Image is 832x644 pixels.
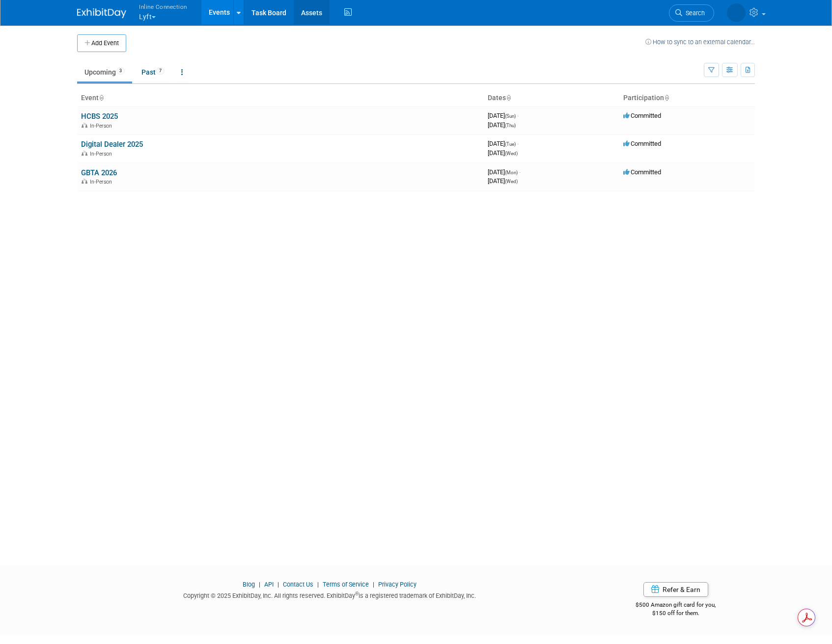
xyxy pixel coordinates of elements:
img: Brian Lew [727,3,746,22]
a: HCBS 2025 [81,112,118,121]
span: | [275,581,281,588]
span: (Mon) [505,170,518,175]
sup: ® [355,591,359,596]
a: Sort by Participation Type [664,94,669,102]
a: Search [669,4,714,22]
span: | [256,581,263,588]
a: Past7 [134,63,172,81]
span: (Wed) [505,151,518,156]
span: (Sun) [505,113,516,119]
th: Participation [619,90,755,107]
img: ExhibitDay [77,8,126,18]
a: Refer & Earn [643,582,708,597]
img: In-Person Event [82,179,87,184]
span: | [370,581,377,588]
span: In-Person [90,151,115,157]
div: $500 Amazon gift card for you, [597,594,755,617]
div: $150 off for them. [597,609,755,617]
a: GBTA 2026 [81,168,117,177]
span: [DATE] [488,121,516,129]
a: Privacy Policy [378,581,416,588]
span: - [519,168,521,176]
a: Contact Us [283,581,313,588]
th: Event [77,90,484,107]
span: - [517,112,519,119]
span: [DATE] [488,140,519,147]
a: Blog [243,581,255,588]
img: In-Person Event [82,123,87,128]
span: 3 [116,67,125,75]
a: API [264,581,274,588]
a: Terms of Service [323,581,369,588]
span: Committed [623,168,661,176]
span: Committed [623,112,661,119]
a: How to sync to an external calendar... [645,38,755,46]
span: Search [682,9,705,17]
span: [DATE] [488,112,519,119]
span: In-Person [90,123,115,129]
span: [DATE] [488,149,518,157]
span: | [315,581,321,588]
button: Add Event [77,34,126,52]
span: 7 [156,67,165,75]
span: (Tue) [505,141,516,147]
span: (Wed) [505,179,518,184]
span: In-Person [90,179,115,185]
th: Dates [484,90,619,107]
a: Digital Dealer 2025 [81,140,143,149]
span: (Thu) [505,123,516,128]
img: In-Person Event [82,151,87,156]
a: Sort by Event Name [99,94,104,102]
span: Committed [623,140,661,147]
span: [DATE] [488,168,521,176]
a: Upcoming3 [77,63,132,81]
a: Sort by Start Date [506,94,511,102]
span: - [517,140,519,147]
div: Copyright © 2025 ExhibitDay, Inc. All rights reserved. ExhibitDay is a registered trademark of Ex... [77,589,582,600]
span: Inline Connection [139,1,187,12]
span: [DATE] [488,177,518,185]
